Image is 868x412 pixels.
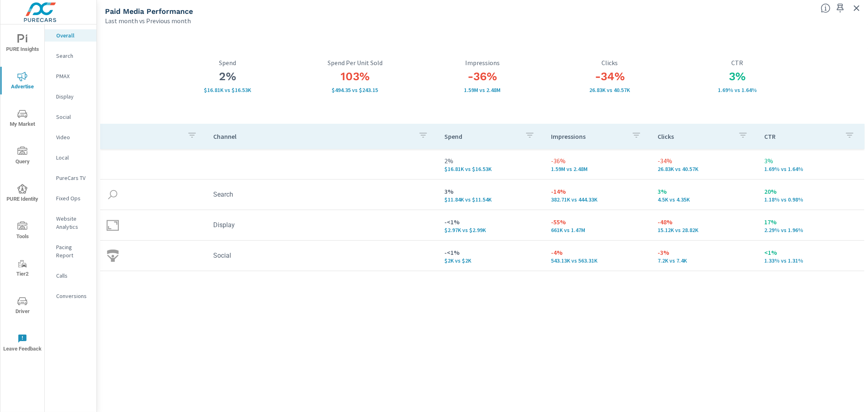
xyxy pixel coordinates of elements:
[56,174,90,182] p: PureCars TV
[45,192,96,204] div: Fixed Ops
[764,248,858,257] p: <1%
[45,270,96,282] div: Calls
[3,34,42,54] span: PURE Insights
[658,217,751,227] p: -48%
[291,70,419,83] h3: 103%
[56,194,90,202] p: Fixed Ops
[673,70,801,83] h3: 3%
[444,132,518,140] p: Spend
[3,221,42,241] span: Tools
[3,296,42,316] span: Driver
[658,166,751,172] p: 26,826 vs 40,571
[56,113,90,121] p: Social
[3,72,42,92] span: Advertise
[0,24,44,362] div: nav menu
[45,213,96,233] div: Website Analytics
[551,227,645,233] p: 660,999 vs 1,471,173
[444,227,538,233] p: $2,971 vs $2,988
[444,196,538,203] p: $11,841 vs $11,542
[56,153,90,162] p: Local
[164,87,291,93] p: $16,808 vs $16,534
[419,70,546,83] h3: -36%
[658,248,751,257] p: -3%
[551,186,645,196] p: -14%
[45,290,96,302] div: Conversions
[764,132,838,140] p: CTR
[764,196,858,203] p: 1.18% vs 0.98%
[56,292,90,300] p: Conversions
[107,250,119,262] img: icon-social.svg
[764,166,858,172] p: 1.69% vs 1.64%
[764,257,858,264] p: 1.33% vs 1.31%
[56,272,90,280] p: Calls
[419,59,546,66] p: Impressions
[45,131,96,143] div: Video
[56,72,90,80] p: PMAX
[444,186,538,196] p: 3%
[164,59,291,66] p: Spend
[56,243,90,259] p: Pacing Report
[551,132,625,140] p: Impressions
[658,227,751,233] p: 15,121 vs 28,816
[56,52,90,60] p: Search
[551,257,645,264] p: 543,127 vs 563,305
[45,111,96,123] div: Social
[3,334,42,354] span: Leave Feedback
[764,156,858,166] p: 3%
[56,133,90,141] p: Video
[658,156,751,166] p: -34%
[546,70,673,83] h3: -34%
[551,217,645,227] p: -55%
[45,172,96,184] div: PureCars TV
[207,184,438,205] td: Search
[291,87,419,93] p: $494.35 vs $243.15
[45,90,96,103] div: Display
[658,132,732,140] p: Clicks
[45,151,96,164] div: Local
[164,70,291,83] h3: 2%
[658,196,751,203] p: 4,502 vs 4,354
[207,215,438,235] td: Display
[56,215,90,231] p: Website Analytics
[546,59,673,66] p: Clicks
[658,186,751,196] p: 3%
[821,3,831,13] span: Understand performance metrics over the selected time range.
[107,219,119,231] img: icon-display.svg
[3,147,42,167] span: Query
[764,217,858,227] p: 17%
[45,241,96,261] div: Pacing Report
[105,16,191,26] p: Last month vs Previous month
[56,92,90,101] p: Display
[291,59,419,66] p: Spend Per Unit Sold
[3,184,42,204] span: PURE Identity
[107,188,119,201] img: icon-search.svg
[764,186,858,196] p: 20%
[3,259,42,279] span: Tier2
[658,257,751,264] p: 7,203 vs 7,401
[45,50,96,62] div: Search
[105,7,193,15] h5: Paid Media Performance
[551,156,645,166] p: -36%
[213,132,412,140] p: Channel
[444,257,538,264] p: $1,997 vs $2,004
[444,166,538,172] p: $16,808 vs $16,534
[419,87,546,93] p: 1.59M vs 2.48M
[551,166,645,172] p: 1,586,838 vs 2,478,808
[673,87,801,93] p: 1.69% vs 1.64%
[45,70,96,82] div: PMAX
[207,245,438,266] td: Social
[673,59,801,66] p: CTR
[551,196,645,203] p: 382,712 vs 444,330
[56,31,90,39] p: Overall
[546,87,673,93] p: 26,826 vs 40,571
[551,248,645,257] p: -4%
[3,109,42,129] span: My Market
[444,248,538,257] p: -<1%
[444,156,538,166] p: 2%
[444,217,538,227] p: -<1%
[764,227,858,233] p: 2.29% vs 1.96%
[45,29,96,42] div: Overall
